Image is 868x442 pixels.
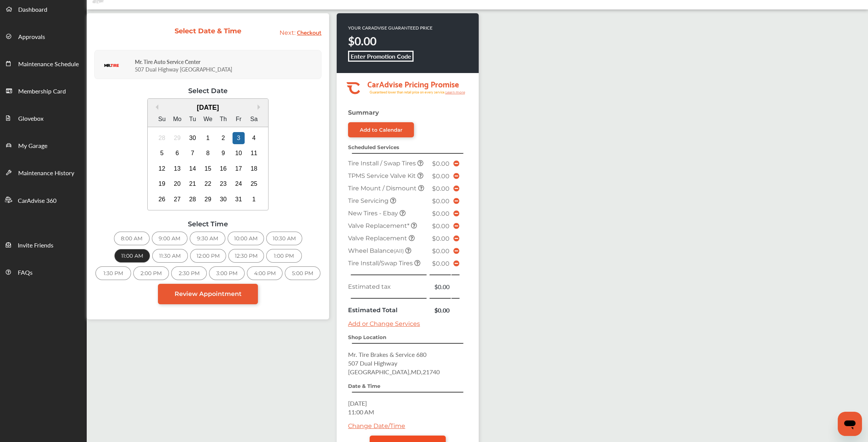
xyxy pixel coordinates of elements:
[217,132,229,144] div: Choose Thursday, October 2nd, 2025
[202,193,214,205] div: Choose Wednesday, October 29th, 2025
[148,104,269,112] div: [DATE]
[348,210,400,217] span: New Tires - Ebay
[346,280,429,293] td: Estimated tax
[154,130,262,207] div: month 2025-10
[0,50,86,77] a: Maintenance Schedule
[445,90,465,94] tspan: Learn more
[432,260,450,267] span: $0.00
[248,147,260,159] div: Choose Saturday, October 11th, 2025
[248,193,260,205] div: Choose Saturday, November 1st, 2025
[135,58,200,65] strong: Mr. Tire Auto Service Center
[18,268,33,278] span: FAQs
[202,163,214,175] div: Choose Wednesday, October 15th, 2025
[432,185,450,192] span: $0.00
[18,168,74,178] span: Maintenance History
[152,232,187,245] div: 9:00 AM
[217,113,229,125] div: Th
[348,408,374,416] span: 11:00 AM
[18,59,79,69] span: Maintenance Schedule
[348,247,405,254] span: Wheel Balance
[297,27,322,37] span: Checkout
[228,232,264,245] div: 10:00 AM
[156,113,168,125] div: Su
[348,25,432,31] p: YOUR CARADVISE GUARANTEED PRICE
[18,87,66,96] span: Membership Card
[279,29,322,36] a: Next: Checkout
[217,163,229,175] div: Choose Thursday, October 16th, 2025
[209,266,245,280] div: 3:00 PM
[202,147,214,159] div: Choose Wednesday, October 8th, 2025
[348,422,405,430] a: Change Date/Time
[114,232,150,245] div: 8:00 AM
[18,141,47,151] span: My Garage
[156,147,168,159] div: Choose Sunday, October 5th, 2025
[247,266,283,280] div: 4:00 PM
[233,193,245,205] div: Choose Friday, October 31st, 2025
[187,178,199,190] div: Choose Tuesday, October 21st, 2025
[348,260,414,267] span: Tire Install/Swap Tires
[348,399,367,408] span: [DATE]
[228,249,264,263] div: 12:30 PM
[187,132,199,144] div: Choose Tuesday, September 30th, 2025
[348,144,399,150] strong: Scheduled Services
[348,172,417,179] span: TPMS Service Valve Kit
[429,304,451,316] td: $0.00
[432,223,450,230] span: $0.00
[248,132,260,144] div: Choose Saturday, October 4th, 2025
[258,104,263,110] button: Next Month
[187,113,199,125] div: Tu
[348,160,417,167] span: Tire Install / Swap Tires
[248,113,260,125] div: Sa
[217,147,229,159] div: Choose Thursday, October 9th, 2025
[233,163,245,175] div: Choose Friday, October 17th, 2025
[432,210,450,217] span: $0.00
[394,248,404,254] small: (All)
[171,266,207,280] div: 2:30 PM
[190,232,225,245] div: 9:30 AM
[432,198,450,205] span: $0.00
[248,163,260,175] div: Choose Saturday, October 18th, 2025
[432,173,450,180] span: $0.00
[187,147,199,159] div: Choose Tuesday, October 7th, 2025
[174,27,242,35] div: Select Date & Time
[0,159,86,186] a: Maintenance History
[348,222,411,229] span: Valve Replacement*
[18,114,44,124] span: Glovebox
[348,109,379,116] strong: Summary
[156,132,168,144] div: Not available Sunday, September 28th, 2025
[171,147,183,159] div: Choose Monday, October 6th, 2025
[348,197,390,204] span: Tire Servicing
[114,249,150,263] div: 11:00 AM
[94,87,322,95] div: Select Date
[94,220,322,228] div: Select Time
[153,104,158,110] button: Previous Month
[367,77,459,90] tspan: CarAdvise Pricing Promise
[348,185,418,192] span: Tire Mount / Dismount
[348,359,397,367] span: 507 Dual Highway
[348,367,440,376] span: [GEOGRAPHIC_DATA] , MD , 21740
[171,113,183,125] div: Mo
[175,290,242,297] span: Review Appointment
[360,127,403,133] div: Add to Calendar
[266,232,302,245] div: 10:30 AM
[158,284,258,304] a: Review Appointment
[0,131,86,159] a: My Garage
[233,132,245,144] div: Choose Friday, October 3rd, 2025
[285,266,320,280] div: 5:00 PM
[171,193,183,205] div: Choose Monday, October 27th, 2025
[187,163,199,175] div: Choose Tuesday, October 14th, 2025
[348,33,376,49] strong: $0.00
[202,113,214,125] div: We
[432,235,450,242] span: $0.00
[156,193,168,205] div: Choose Sunday, October 26th, 2025
[171,178,183,190] div: Choose Monday, October 20th, 2025
[266,249,302,263] div: 1:00 PM
[348,383,380,389] strong: Date & Time
[171,163,183,175] div: Choose Monday, October 13th, 2025
[18,32,45,42] span: Approvals
[0,22,86,50] a: Approvals
[217,178,229,190] div: Choose Thursday, October 23rd, 2025
[135,52,319,77] div: 507 Dual Highway [GEOGRAPHIC_DATA]
[202,132,214,144] div: Choose Wednesday, October 1st, 2025
[217,193,229,205] div: Choose Thursday, October 30th, 2025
